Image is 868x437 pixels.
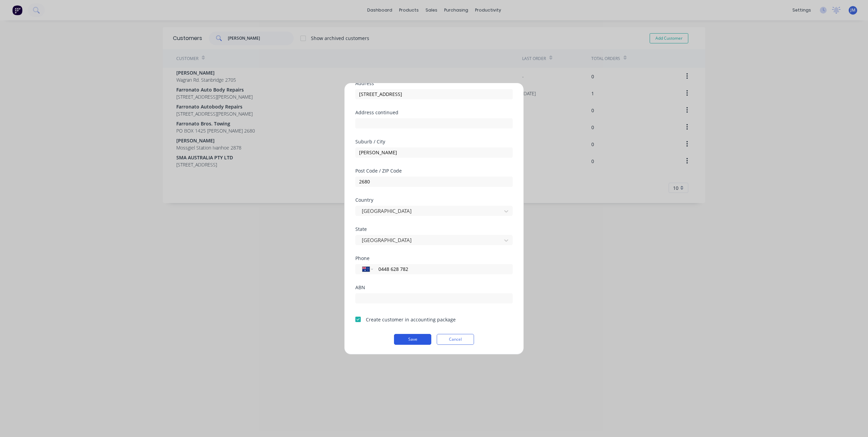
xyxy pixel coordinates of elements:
[355,256,513,261] div: Phone
[355,139,513,144] div: Suburb / City
[355,168,513,173] div: Post Code / ZIP Code
[366,316,456,323] div: Create customer in accounting package
[437,334,474,345] button: Cancel
[394,334,431,345] button: Save
[355,285,513,290] div: ABN
[355,198,513,202] div: Country
[355,81,513,86] div: Address
[355,227,513,232] div: State
[355,110,513,115] div: Address continued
